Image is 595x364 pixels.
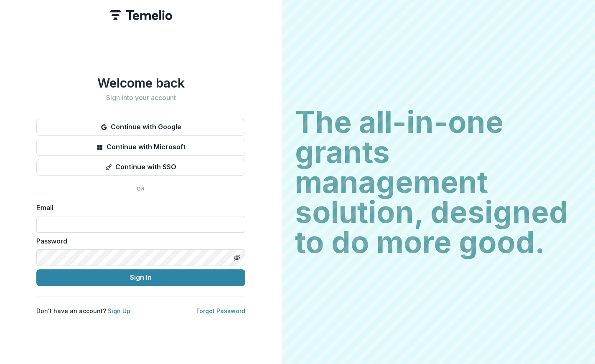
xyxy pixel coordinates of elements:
[36,94,245,102] h2: Sign into your account
[36,139,245,156] button: Continue with Microsoft
[108,307,130,314] a: Sign Up
[36,203,240,213] label: Email
[36,159,245,176] button: Continue with SSO
[230,251,244,264] button: Toggle password visibility
[36,306,130,315] p: Don't have an account?
[109,10,172,20] img: Temelio
[36,119,245,136] button: Continue with Google
[36,75,245,90] h1: Welcome back
[36,269,245,286] button: Sign In
[196,307,245,314] a: Forgot Password
[36,236,240,246] label: Password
